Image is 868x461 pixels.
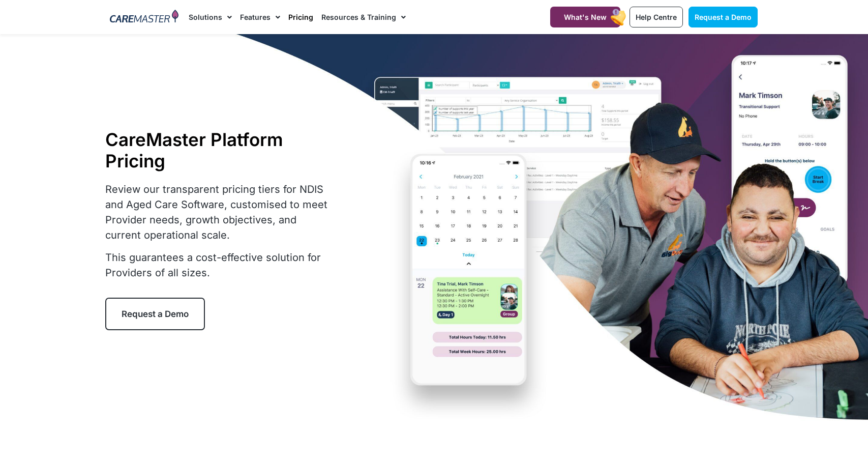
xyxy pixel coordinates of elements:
[636,13,677,21] span: Help Centre
[105,182,334,243] p: Review our transparent pricing tiers for NDIS and Aged Care Software, customised to meet Provider...
[564,13,607,21] span: What's New
[105,129,334,171] h1: CareMaster Platform Pricing
[105,298,205,330] a: Request a Demo
[105,250,334,280] p: This guarantees a cost-effective solution for Providers of all sizes.
[689,7,758,27] a: Request a Demo
[630,7,683,27] a: Help Centre
[695,13,752,21] span: Request a Demo
[110,10,178,25] img: CareMaster Logo
[550,7,620,27] a: What's New
[122,309,189,319] span: Request a Demo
